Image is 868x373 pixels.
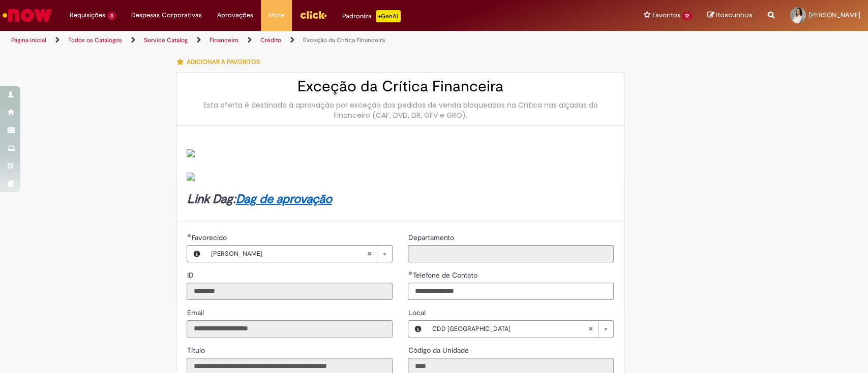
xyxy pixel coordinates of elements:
strong: Link Dag: [187,191,332,207]
a: Dag de aprovação [235,191,332,207]
img: sys_attachment.do [187,149,195,157]
span: Favoritos [652,10,680,20]
img: ServiceNow [1,5,53,25]
span: Requisições [70,10,105,20]
span: Somente leitura - Título [187,346,206,355]
span: Adicionar a Favoritos [186,58,259,66]
input: Departamento [408,245,614,262]
span: Necessários - Favorecido [191,233,228,242]
a: Service Catalog [144,36,188,44]
label: Somente leitura - Código da Unidade [408,345,470,355]
span: More [268,10,284,20]
a: Financeiro [209,36,238,44]
span: CDD [GEOGRAPHIC_DATA] [432,321,588,337]
button: Local, Visualizar este registro CDD Brasília [408,321,427,337]
a: Página inicial [11,36,46,44]
span: Local [408,308,427,317]
span: Despesas Corporativas [131,10,202,20]
span: Somente leitura - ID [187,270,195,280]
input: Telefone de Contato [408,283,614,300]
span: [PERSON_NAME] [211,246,367,262]
p: +GenAi [376,10,401,22]
abbr: Limpar campo Local [583,321,598,337]
span: 12 [682,12,692,20]
button: Adicionar a Favoritos [176,51,265,73]
label: Somente leitura - Email [187,308,205,318]
label: Somente leitura - Departamento [408,232,456,243]
a: Todos os Catálogos [68,36,122,44]
span: Aprovações [217,10,253,20]
span: 3 [107,12,116,20]
span: Somente leitura - Código da Unidade [408,346,470,355]
a: Exceção da Crítica Financeira [303,36,385,44]
input: Email [187,320,393,337]
a: Rascunhos [707,11,753,20]
a: Crédito [260,36,281,44]
img: sys_attachment.do [187,173,195,181]
h2: Exceção da Crítica Financeira [187,78,614,95]
span: Rascunhos [716,10,753,20]
span: Telefone de Contato [412,270,479,280]
span: Somente leitura - Departamento [408,233,456,242]
a: CDD [GEOGRAPHIC_DATA]Limpar campo Local [427,321,613,337]
span: Obrigatório Preenchido [408,271,412,275]
img: click_logo_yellow_360x200.png [300,7,327,22]
span: Somente leitura - Email [187,308,205,317]
span: [PERSON_NAME] [809,11,860,19]
div: Esta oferta é destinada à aprovação por exceção dos pedidos de venda bloqueados na Crítica nas al... [187,100,614,120]
div: Padroniza [342,10,401,22]
button: Favorecido, Visualizar este registro Mikaella Cristina De Paula Costa [187,246,205,262]
span: Obrigatório Preenchido [187,233,191,238]
ul: Trilhas de página [8,31,571,50]
label: Somente leitura - ID [187,270,195,280]
input: ID [187,283,393,300]
a: [PERSON_NAME]Limpar campo Favorecido [205,246,392,262]
abbr: Limpar campo Favorecido [362,246,377,262]
label: Somente leitura - Título [187,345,206,355]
